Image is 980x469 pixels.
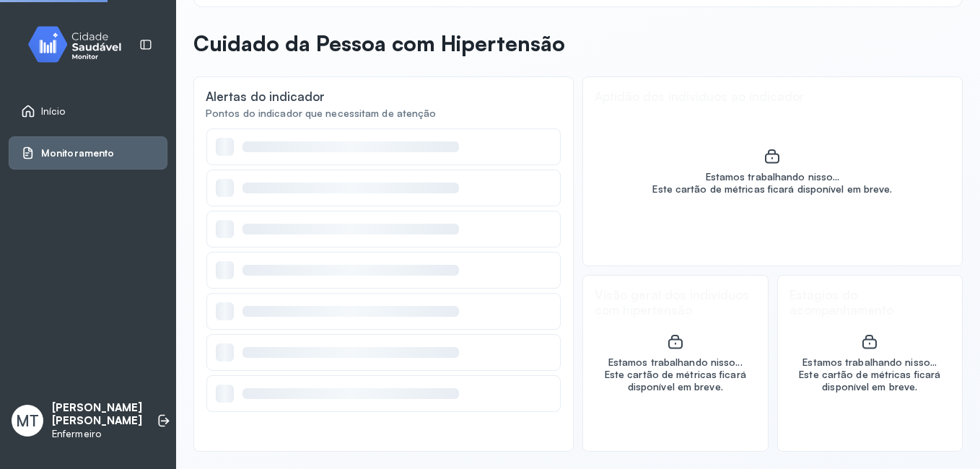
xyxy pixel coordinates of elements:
img: monitor.svg [15,23,145,66]
div: Este cartão de métricas ficará disponível em breve. [787,369,954,393]
span: Monitoramento [41,147,114,159]
div: Estamos trabalhando nisso... [652,171,892,183]
span: Início [41,105,66,118]
div: Pontos do indicador que necessitam de atenção [206,108,561,120]
div: Estamos trabalhando nisso... [787,356,954,369]
a: Monitoramento [21,146,155,160]
div: Estamos trabalhando nisso... [592,356,759,369]
p: Cuidado da Pessoa com Hipertensão [193,30,565,56]
div: Este cartão de métricas ficará disponível em breve. [592,369,759,393]
p: Enfermeiro [52,428,142,440]
a: Início [21,104,155,118]
div: Este cartão de métricas ficará disponível em breve. [652,183,892,196]
div: Alertas do indicador [206,89,325,104]
p: [PERSON_NAME] [PERSON_NAME] [52,401,142,429]
span: MT [16,411,39,430]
